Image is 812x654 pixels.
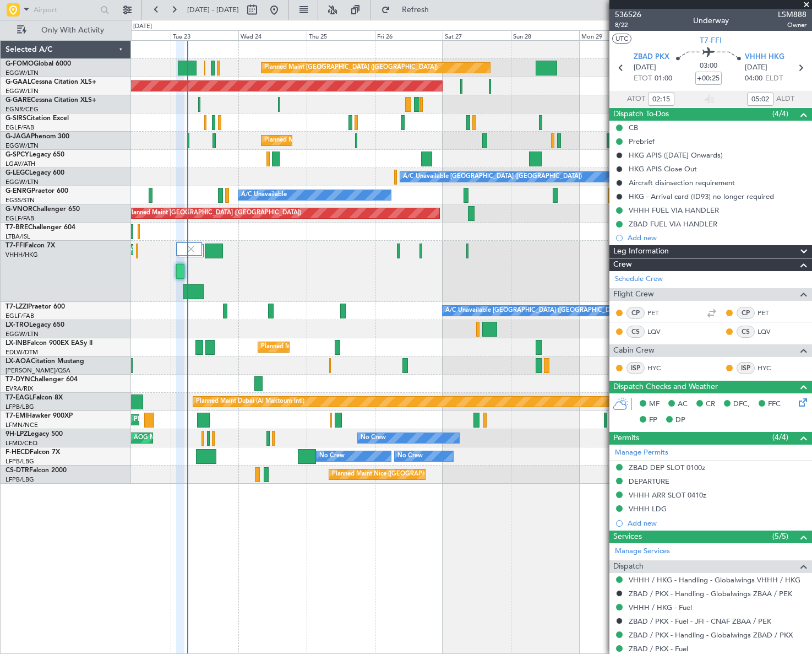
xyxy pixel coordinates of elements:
span: Refresh [393,6,439,14]
a: LGAV/ATH [6,160,35,168]
a: LX-INBFalcon 900EX EASy II [6,340,92,347]
a: T7-BREChallenger 604 [6,224,75,231]
a: T7-FFIFalcon 7X [6,242,55,249]
a: F-HECDFalcon 7X [6,449,60,456]
span: Permits [613,432,639,445]
span: G-SIRS [6,115,26,122]
a: ZBAD / PKX - Handling - Globalwings ZBAA / PEK [629,589,792,598]
div: Thu 25 [307,30,375,40]
a: T7-EAGLFalcon 8X [6,394,63,401]
a: ZBAD / PKX - Fuel [629,644,688,653]
span: Leg Information [613,245,669,258]
span: T7-FFI [700,35,722,46]
span: FFC [768,399,781,410]
div: Planned Maint Dubai (Al Maktoum Intl) [196,393,304,410]
div: Underway [693,15,729,26]
a: HYC [757,363,782,373]
a: LFPB/LBG [6,403,34,411]
input: Airport [34,2,97,18]
a: PET [647,308,672,318]
span: T7-BRE [6,224,28,231]
a: EGLF/FAB [6,214,34,223]
span: G-LEGC [6,170,29,176]
div: VHHH ARR SLOT 0410z [629,490,706,500]
a: LFPB/LBG [6,457,34,466]
div: Planned Maint [GEOGRAPHIC_DATA] ([GEOGRAPHIC_DATA]) [261,339,434,355]
span: G-JAGA [6,133,31,140]
div: A/C Unavailable [241,187,287,203]
div: Tue 23 [171,30,239,40]
div: Mon 22 [102,30,171,40]
span: 8/22 [615,20,641,30]
a: HYC [647,363,672,373]
a: EVRA/RIX [6,385,33,393]
span: (4/4) [772,431,788,443]
span: 536526 [615,9,641,20]
a: VHHH / HKG - Handling - Globalwings VHHH / HKG [629,575,800,585]
span: AC [678,399,688,410]
span: (4/4) [772,108,788,120]
div: No Crew [319,448,345,464]
a: G-GARECessna Citation XLS+ [6,97,96,104]
div: HKG APIS ([DATE] Onwards) [629,150,723,160]
a: G-VNORChallenger 650 [6,206,80,213]
div: Planned Maint [GEOGRAPHIC_DATA] ([GEOGRAPHIC_DATA]) [264,60,438,76]
a: Manage Services [615,546,670,557]
input: --:-- [747,93,773,106]
div: Fri 26 [375,30,443,40]
a: T7-EMIHawker 900XP [6,413,73,419]
div: Sat 27 [443,30,511,40]
a: G-LEGCLegacy 600 [6,170,64,176]
div: CP [626,307,645,319]
button: Refresh [376,1,442,19]
a: Schedule Crew [615,274,663,285]
div: CS [737,326,755,338]
span: MF [649,399,660,410]
div: CP [737,307,755,319]
a: EGGW/LTN [6,330,39,338]
div: A/C Unavailable [GEOGRAPHIC_DATA] ([GEOGRAPHIC_DATA]) [445,302,624,319]
span: Dispatch To-Dos [613,108,669,121]
div: ISP [626,362,645,374]
div: Wed 24 [238,30,307,40]
span: Dispatch Checks and Weather [613,381,718,393]
span: DP [675,415,685,426]
a: CS-DTRFalcon 2000 [6,467,67,474]
span: CS-DTR [6,467,29,474]
div: Planned Maint [GEOGRAPHIC_DATA] ([GEOGRAPHIC_DATA]) [128,205,301,221]
a: G-FOMOGlobal 6000 [6,61,71,67]
a: T7-DYNChallenger 604 [6,376,78,383]
div: Add new [628,233,806,242]
span: T7-DYN [6,376,30,383]
span: ALDT [776,94,794,105]
span: 03:00 [700,61,717,72]
a: G-SPCYLegacy 650 [6,152,64,158]
a: EGNR/CEG [6,105,39,113]
span: G-GARE [6,97,31,104]
a: LX-TROLegacy 650 [6,322,64,328]
span: LX-TRO [6,322,29,328]
img: gray-close.svg [186,244,196,254]
div: Mon 29 [579,30,647,40]
a: VHHH/HKG [6,251,38,259]
a: ZBAD / PKX - Fuel - JFI - CNAF ZBAA / PEK [629,617,771,626]
div: Aircraft disinsection requirement [629,178,735,187]
div: Planned Maint [GEOGRAPHIC_DATA] ([GEOGRAPHIC_DATA]) [264,132,438,149]
a: [PERSON_NAME]/QSA [6,366,70,375]
div: HKG - Arrival card (ID93) no longer required [629,192,774,201]
span: Cabin Crew [613,344,655,357]
input: --:-- [648,93,674,106]
span: T7-FFI [6,242,25,249]
a: Manage Permits [615,447,668,458]
span: Crew [613,258,632,271]
span: DFC, [733,399,750,410]
span: ELDT [765,73,783,84]
a: EGGW/LTN [6,69,39,77]
div: CS [626,326,645,338]
span: G-ENRG [6,188,31,194]
span: [DATE] [634,62,656,73]
div: Prebrief [629,137,655,146]
div: Sun 28 [511,30,579,40]
a: EGSS/STN [6,196,35,204]
span: Owner [778,20,806,30]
